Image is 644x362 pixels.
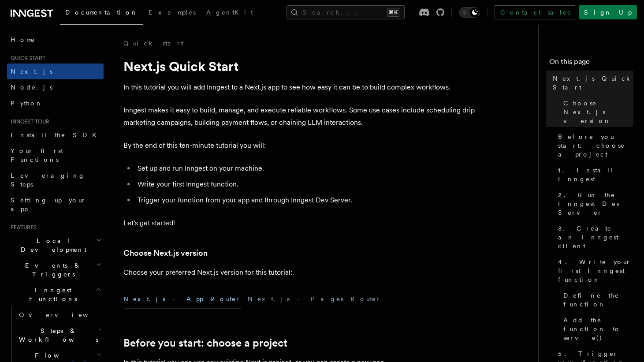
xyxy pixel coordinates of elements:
[7,261,96,279] span: Events & Triggers
[135,178,476,190] li: Write your first Inngest function.
[560,95,633,129] a: Choose Next.js version
[7,282,104,307] button: Inngest Functions
[7,143,104,168] a: Your first Functions
[558,190,633,217] span: 2. Run the Inngest Dev Server
[15,307,104,323] a: Overview
[11,100,43,107] span: Python
[7,127,104,143] a: Install the SDK
[7,286,95,303] span: Inngest Functions
[7,258,104,282] button: Events & Triggers
[553,74,633,92] span: Next.js Quick Start
[15,326,98,344] span: Steps & Workflows
[11,35,35,44] span: Home
[558,224,633,250] span: 3. Create an Inngest client
[549,56,633,71] h4: On this page
[11,84,52,91] span: Node.js
[558,132,633,159] span: Before you start: choose a project
[7,32,104,48] a: Home
[563,99,633,125] span: Choose Next.js version
[123,58,476,74] h1: Next.js Quick Start
[149,9,196,16] span: Examples
[558,166,633,183] span: 1. Install Inngest
[7,79,104,95] a: Node.js
[11,172,85,188] span: Leveraging Steps
[563,316,633,342] span: Add the function to serve()
[558,258,633,284] span: 4. Write your first Inngest function
[123,104,476,129] p: Inngest makes it easy to build, manage, and execute reliable workflows. Some use cases include sc...
[7,55,45,62] span: Quick start
[11,68,52,75] span: Next.js
[579,5,637,19] a: Sign Up
[555,129,633,162] a: Before you start: choose a project
[555,254,633,287] a: 4. Write your first Inngest function
[555,162,633,187] a: 1. Install Inngest
[19,311,110,318] span: Overview
[143,3,201,24] a: Examples
[287,5,405,19] button: Search...⌘K
[123,81,476,93] p: In this tutorial you will add Inngest to a Next.js app to see how easy it can be to build complex...
[123,39,183,48] a: Quick start
[11,197,86,213] span: Setting up your app
[15,323,104,347] button: Steps & Workflows
[7,224,37,231] span: Features
[60,3,143,25] a: Documentation
[563,291,633,309] span: Define the function
[495,5,575,19] a: Contact sales
[123,289,241,309] button: Next.js - App Router
[549,71,633,95] a: Next.js Quick Start
[555,220,633,254] a: 3. Create an Inngest client
[123,139,476,152] p: By the end of this ten-minute tutorial you will:
[65,9,138,16] span: Documentation
[206,9,253,16] span: AgentKit
[459,7,480,18] button: Toggle dark mode
[248,289,381,309] button: Next.js - Pages Router
[7,233,104,258] button: Local Development
[387,8,399,17] kbd: ⌘K
[7,168,104,192] a: Leveraging Steps
[123,217,476,229] p: Let's get started!
[135,162,476,175] li: Set up and run Inngest on your machine.
[123,337,287,349] a: Before you start: choose a project
[201,3,258,24] a: AgentKit
[555,187,633,220] a: 2. Run the Inngest Dev Server
[7,236,96,254] span: Local Development
[123,247,208,259] a: Choose Next.js version
[123,266,476,279] p: Choose your preferred Next.js version for this tutorial:
[11,131,102,138] span: Install the SDK
[7,95,104,111] a: Python
[7,118,49,125] span: Inngest tour
[135,194,476,206] li: Trigger your function from your app and through Inngest Dev Server.
[11,147,63,163] span: Your first Functions
[7,63,104,79] a: Next.js
[560,312,633,346] a: Add the function to serve()
[560,287,633,312] a: Define the function
[7,192,104,217] a: Setting up your app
